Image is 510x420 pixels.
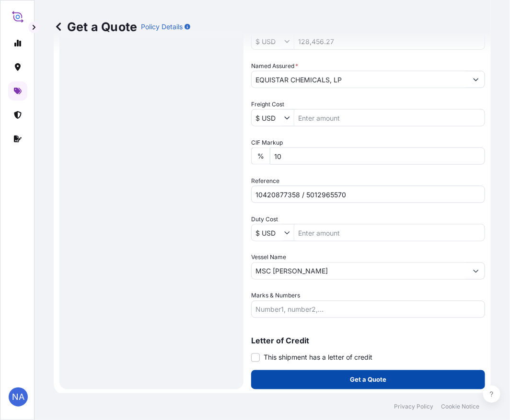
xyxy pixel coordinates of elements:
[252,71,467,88] input: Full name
[284,228,294,238] button: Show suggestions
[251,215,278,224] label: Duty Cost
[141,22,183,32] p: Policy Details
[251,176,279,186] label: Reference
[270,148,485,165] input: Enter percentage
[252,224,284,241] input: Duty Cost
[251,301,485,318] input: Number1, number2,...
[12,392,24,402] span: NA
[294,224,485,241] input: Enter amount
[467,71,485,88] button: Show suggestions
[251,291,300,301] label: Marks & Numbers
[251,186,485,203] input: Your internal reference
[350,375,386,385] p: Get a Quote
[294,109,485,126] input: Enter amount
[251,253,286,262] label: Vessel Name
[467,262,485,280] button: Show suggestions
[251,148,270,165] div: %
[252,262,467,280] input: Type to search vessel name or IMO
[251,138,283,148] label: CIF Markup
[251,337,485,345] p: Letter of Credit
[54,19,137,34] p: Get a Quote
[252,109,284,126] input: Freight Cost
[394,403,433,410] a: Privacy Policy
[251,370,485,389] button: Get a Quote
[441,403,479,410] a: Cookie Notice
[251,100,284,109] label: Freight Cost
[264,353,372,363] span: This shipment has a letter of credit
[284,113,294,123] button: Show suggestions
[251,61,298,71] label: Named Assured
